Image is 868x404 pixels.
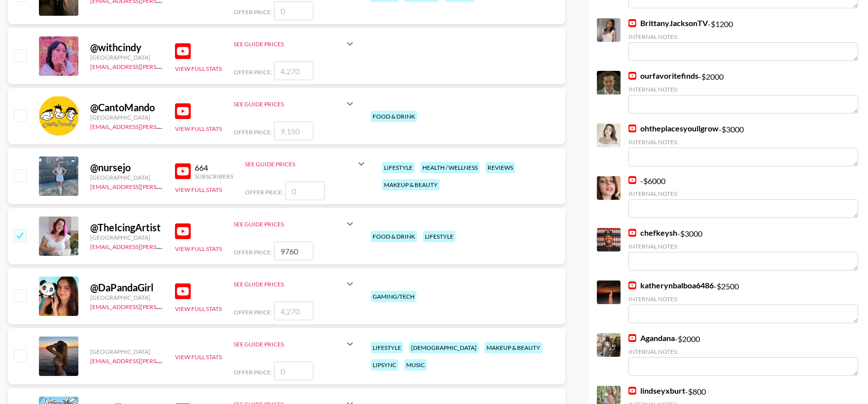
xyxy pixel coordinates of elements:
span: Offer Price: [234,369,272,376]
div: Internal Notes: [628,190,858,197]
span: Offer Price: [245,188,283,196]
a: katherynbalboa6486 [628,280,714,290]
div: [DEMOGRAPHIC_DATA] [409,342,479,353]
span: Offer Price: [234,249,272,256]
div: @ nursejo [90,161,163,174]
a: ohtheplacesyoullgrow [628,124,719,133]
button: View Full Stats [175,305,222,312]
span: Offer Price: [234,309,272,316]
div: food & drink [371,231,417,242]
button: View Full Stats [175,186,222,193]
div: - $ 2000 [628,333,858,376]
img: YouTube [175,43,191,59]
div: makeup & beauty [485,342,542,353]
div: See Guide Prices [234,272,356,296]
img: YouTube [628,124,636,132]
div: [GEOGRAPHIC_DATA] [90,114,163,121]
div: Internal Notes: [628,86,858,93]
button: View Full Stats [175,65,222,72]
input: 0 [274,1,313,20]
div: lifestyle [423,231,455,242]
input: 4,270 [274,302,313,320]
input: 0 [285,182,325,200]
a: [EMAIL_ADDRESS][PERSON_NAME][DOMAIN_NAME] [90,241,236,250]
img: YouTube [175,163,191,179]
span: Offer Price: [234,8,272,16]
div: See Guide Prices [234,40,344,48]
div: See Guide Prices [234,92,356,116]
button: View Full Stats [175,353,222,361]
a: BrittanyJacksonTV [628,18,708,28]
span: Offer Price: [234,68,272,76]
img: YouTube [628,387,636,395]
div: Internal Notes: [628,295,858,303]
div: See Guide Prices [234,280,344,288]
img: YouTube [628,19,636,27]
img: YouTube [175,283,191,299]
div: Internal Notes: [628,243,858,250]
a: Agandana [628,333,675,343]
div: Subscribers [195,173,233,180]
div: Internal Notes: [628,33,858,40]
img: YouTube [628,176,636,184]
div: lifestyle [371,342,403,353]
a: [EMAIL_ADDRESS][PERSON_NAME][DOMAIN_NAME] [90,301,236,311]
img: YouTube [628,72,636,80]
img: YouTube [628,229,636,237]
img: YouTube [628,281,636,289]
div: See Guide Prices [234,341,344,348]
div: See Guide Prices [234,100,344,108]
div: gaming/tech [371,291,417,302]
input: 4,270 [274,62,313,80]
div: 664 [195,163,233,173]
a: [EMAIL_ADDRESS][PERSON_NAME][DOMAIN_NAME] [90,61,236,70]
div: [GEOGRAPHIC_DATA] [90,174,163,181]
input: 9,760 [274,242,313,260]
div: Internal Notes: [628,138,858,146]
div: See Guide Prices [234,212,356,236]
button: View Full Stats [175,125,222,132]
div: lifestyle [382,162,415,173]
div: health / wellness [420,162,480,173]
div: @ CantoMando [90,101,163,114]
div: [GEOGRAPHIC_DATA] [90,234,163,241]
div: See Guide Prices [245,160,355,168]
div: reviews [486,162,515,173]
a: [EMAIL_ADDRESS][PERSON_NAME][DOMAIN_NAME] [90,181,236,190]
a: lindseyxburt [628,386,685,396]
div: - $ 2500 [628,280,858,323]
button: View Full Stats [175,245,222,252]
div: See Guide Prices [234,220,344,228]
div: - $ 3000 [628,228,858,271]
div: @ TheIcingArtist [90,221,163,234]
img: YouTube [175,223,191,239]
div: Internal Notes: [628,348,858,355]
div: [GEOGRAPHIC_DATA] [90,54,163,61]
div: music [404,359,427,371]
div: See Guide Prices [245,152,367,176]
div: lipsync [371,359,398,371]
div: See Guide Prices [234,332,356,356]
img: YouTube [175,103,191,119]
div: [GEOGRAPHIC_DATA] [90,294,163,301]
div: See Guide Prices [234,32,356,56]
input: 9,150 [274,122,313,140]
span: Offer Price: [234,128,272,136]
div: @ DaPandaGirl [90,281,163,294]
a: [EMAIL_ADDRESS][PERSON_NAME][DOMAIN_NAME] [90,355,236,365]
div: @ withcindy [90,41,163,54]
input: 0 [274,362,313,380]
div: makeup & beauty [382,179,440,190]
a: ourfavoritefinds [628,71,698,81]
div: - $ 1200 [628,18,858,61]
div: - $ 2000 [628,71,858,114]
a: chefkeysh [628,228,677,238]
div: - $ 3000 [628,124,858,166]
a: [EMAIL_ADDRESS][PERSON_NAME][DOMAIN_NAME] [90,121,236,130]
div: [GEOGRAPHIC_DATA] [90,348,163,355]
div: - $ 6000 [628,176,858,218]
img: YouTube [628,334,636,342]
div: food & drink [371,111,417,122]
